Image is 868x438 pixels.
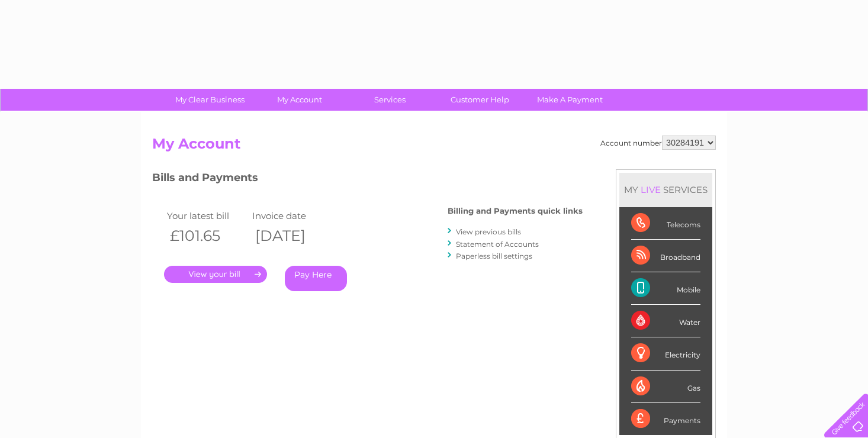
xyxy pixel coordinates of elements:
[631,240,700,272] div: Broadband
[152,136,716,158] h2: My Account
[341,89,439,111] a: Services
[631,207,700,240] div: Telecoms
[456,227,521,236] a: View previous bills
[164,224,249,248] th: £101.65
[456,240,539,249] a: Statement of Accounts
[631,305,700,337] div: Water
[631,371,700,403] div: Gas
[448,207,583,215] h4: Billing and Payments quick links
[285,266,347,291] a: Pay Here
[164,208,249,224] td: Your latest bill
[431,89,529,111] a: Customer Help
[249,224,335,248] th: [DATE]
[600,136,716,150] div: Account number
[619,173,712,207] div: MY SERVICES
[631,403,700,435] div: Payments
[631,337,700,370] div: Electricity
[521,89,619,111] a: Make A Payment
[152,169,583,190] h3: Bills and Payments
[161,89,259,111] a: My Clear Business
[164,266,267,283] a: .
[456,252,532,260] a: Paperless bill settings
[638,184,663,195] div: LIVE
[251,89,349,111] a: My Account
[631,272,700,305] div: Mobile
[249,208,335,224] td: Invoice date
